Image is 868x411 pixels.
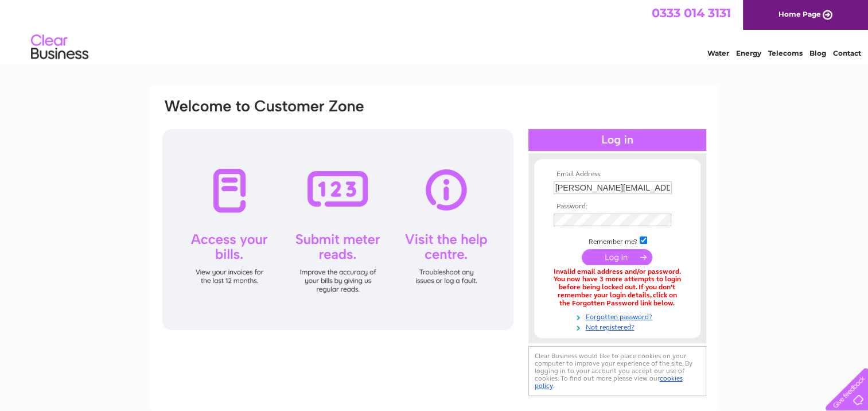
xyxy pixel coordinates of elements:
[833,49,861,57] a: Contact
[554,268,681,308] div: Invalid email address and/or password. You now have 3 more attempts to login before being locked ...
[30,30,89,65] img: logo.png
[652,6,731,20] a: 0333 014 3131
[551,170,684,179] th: Email Address:
[535,374,683,390] a: cookies policy
[707,49,729,57] a: Water
[554,311,684,321] a: Forgotten password?
[582,249,652,265] input: Submit
[736,49,761,57] a: Energy
[528,346,706,396] div: Clear Business would like to place cookies on your computer to improve your experience of the sit...
[554,321,684,332] a: Not registered?
[809,49,826,57] a: Blog
[551,235,684,246] td: Remember me?
[551,203,684,211] th: Password:
[164,6,706,56] div: Clear Business is a trading name of Verastar Limited (registered in [GEOGRAPHIC_DATA] No. 3667643...
[768,49,803,57] a: Telecoms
